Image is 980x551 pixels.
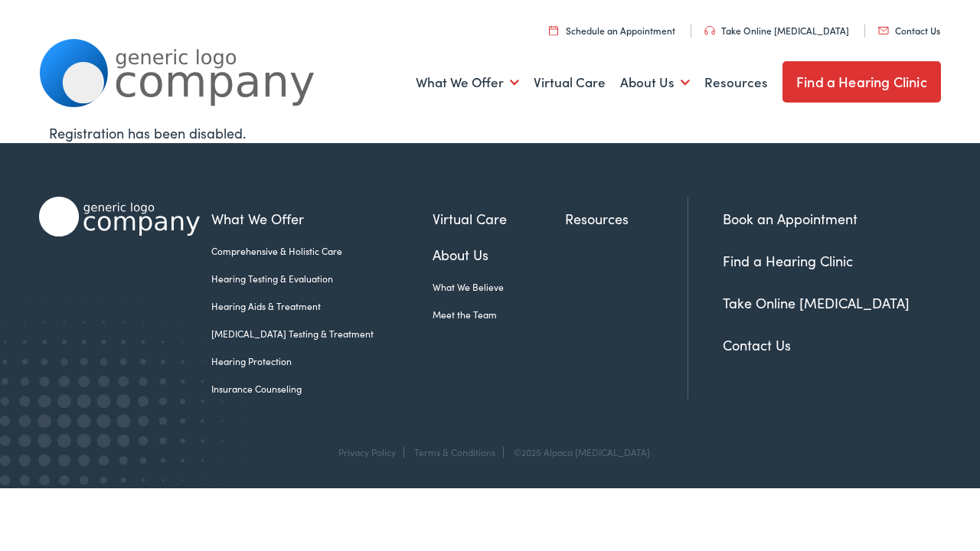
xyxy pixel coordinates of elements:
a: About Us [620,54,690,111]
a: Hearing Protection [211,354,433,368]
a: Contact Us [878,24,940,37]
a: About Us [433,244,566,265]
a: Hearing Aids & Treatment [211,299,433,313]
a: Take Online [MEDICAL_DATA] [704,24,849,37]
a: Resources [704,54,768,111]
a: Hearing Testing & Evaluation [211,272,433,285]
a: [MEDICAL_DATA] Testing & Treatment [211,327,433,341]
a: Schedule an Appointment [549,24,675,37]
a: What We Offer [211,208,433,229]
a: Find a Hearing Clinic [782,61,941,103]
a: Virtual Care [534,54,606,111]
img: utility icon [704,26,715,35]
div: ©2025 Alpaca [MEDICAL_DATA] [506,447,650,458]
a: Insurance Counseling [211,382,433,396]
img: utility icon [549,25,558,35]
div: Registration has been disabled. [49,122,931,143]
a: Meet the Team [433,308,566,321]
a: What We Offer [416,54,519,111]
a: Take Online [MEDICAL_DATA] [723,293,910,312]
a: Contact Us [723,335,791,354]
a: What We Believe [433,280,566,294]
a: Terms & Conditions [414,445,495,458]
img: Alpaca Audiology [39,197,200,236]
a: Privacy Policy [338,445,396,458]
a: Virtual Care [433,208,566,229]
img: utility icon [878,27,889,34]
a: Book an Appointment [723,209,857,228]
a: Resources [565,208,688,229]
a: Find a Hearing Clinic [723,251,853,270]
a: Comprehensive & Holistic Care [211,244,433,258]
